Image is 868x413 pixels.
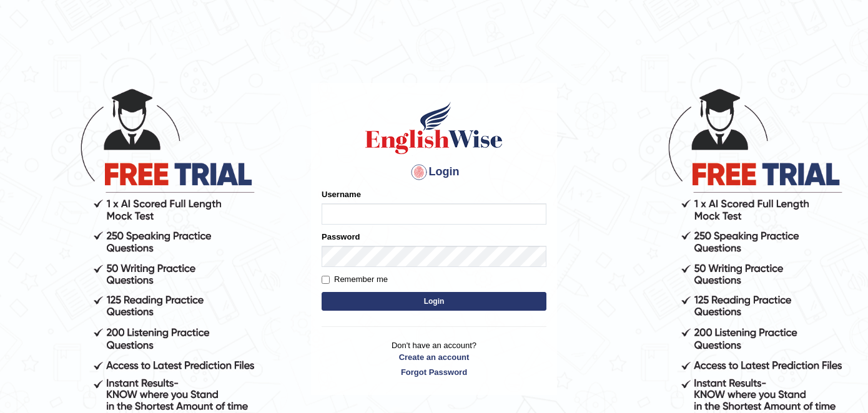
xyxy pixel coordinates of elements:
[322,351,546,363] a: Create an account
[322,366,546,378] a: Forgot Password
[322,231,360,243] label: Password
[322,188,361,200] label: Username
[322,162,546,182] h4: Login
[322,339,546,378] p: Don't have an account?
[322,273,388,286] label: Remember me
[322,276,330,284] input: Remember me
[322,292,546,311] button: Login
[363,100,505,156] img: Logo of English Wise sign in for intelligent practice with AI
